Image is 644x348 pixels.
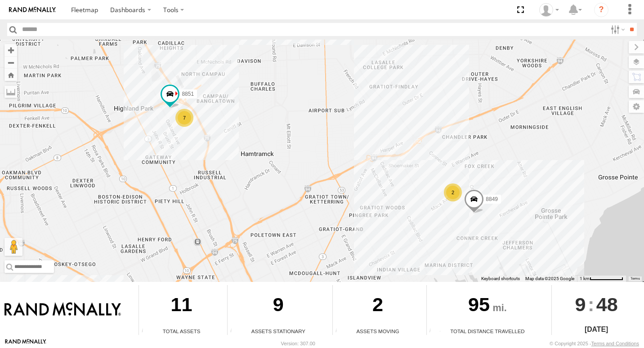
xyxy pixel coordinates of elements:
[594,3,608,17] i: ?
[139,328,152,335] div: Total number of Enabled Assets
[4,238,22,256] button: Drag Pegman onto the map to open Street View
[577,276,626,282] button: Map Scale: 1 km per 71 pixels
[4,44,17,56] button: Zoom in
[228,327,329,335] div: Assets Stationary
[481,276,520,282] button: Keyboard shortcuts
[9,7,56,13] img: rand-logo.svg
[333,285,423,327] div: 2
[427,328,440,335] div: Total distance travelled by all assets within specified date range and applied filters
[550,341,639,346] div: © Copyright 2025 -
[4,302,121,317] img: Rand McNally
[427,285,549,327] div: 95
[4,56,17,69] button: Zoom out
[444,183,462,201] div: 2
[631,277,640,280] a: Terms (opens in new tab)
[281,341,315,346] div: Version: 307.00
[4,69,17,81] button: Zoom Home
[552,324,640,335] div: [DATE]
[333,328,346,335] div: Total number of assets current in transit.
[525,276,574,281] span: Map data ©2025 Google
[4,85,17,98] label: Measure
[182,90,194,97] span: 8851
[552,285,640,324] div: :
[139,327,224,335] div: Total Assets
[596,285,618,324] span: 48
[486,196,498,202] span: 8849
[536,3,562,17] div: Valeo Dash
[139,285,224,327] div: 11
[175,109,193,127] div: 7
[591,341,639,346] a: Terms and Conditions
[5,339,46,348] a: Visit our Website
[228,328,241,335] div: Total number of assets current stationary.
[333,327,423,335] div: Assets Moving
[629,100,644,113] label: Map Settings
[575,285,586,324] span: 9
[427,327,549,335] div: Total Distance Travelled
[580,276,590,281] span: 1 km
[228,285,329,327] div: 9
[607,23,626,36] label: Search Filter Options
